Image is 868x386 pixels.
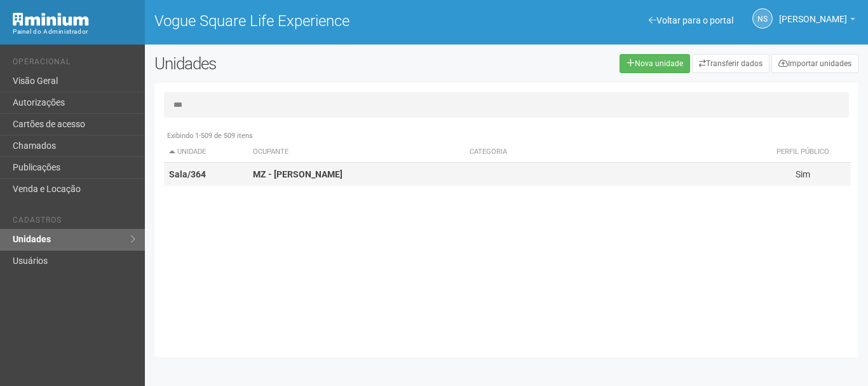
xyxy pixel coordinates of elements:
span: Sim [796,169,810,179]
img: Minium [13,13,89,26]
th: Categoria: activate to sort column ascending [465,142,756,163]
strong: Sala/364 [169,169,206,179]
h1: Vogue Square Life Experience [154,13,497,29]
th: Perfil público: activate to sort column ascending [756,142,851,163]
a: Importar unidades [771,54,858,73]
a: Transferir dados [692,54,770,73]
a: [PERSON_NAME] [779,16,855,26]
strong: MZ - [PERSON_NAME] [253,169,342,179]
li: Cadastros [13,216,135,229]
a: NS [752,8,773,29]
div: Exibindo 1-509 de 509 itens [164,130,851,142]
a: Voltar para o portal [649,15,733,25]
a: Nova unidade [620,54,690,73]
th: Unidade: activate to sort column descending [164,142,248,163]
span: Nicolle Silva [779,2,847,24]
div: Painel do Administrador [13,26,135,38]
th: Ocupante: activate to sort column ascending [248,142,465,163]
h2: Unidades [154,54,437,73]
li: Operacional [13,57,135,71]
